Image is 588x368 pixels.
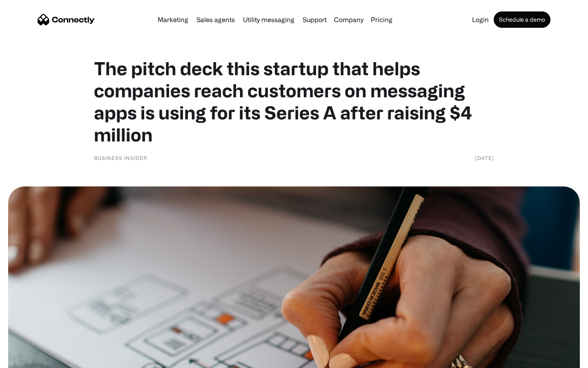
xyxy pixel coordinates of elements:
[334,14,363,25] div: Company
[332,14,366,25] div: Company
[38,13,95,26] a: home
[8,354,49,365] aside: Language selected: English
[240,16,298,23] a: Utility messaging
[299,16,330,23] a: Support
[475,154,494,162] div: [DATE]
[16,354,49,365] ul: Language list
[367,16,396,23] a: Pricing
[94,154,147,162] div: Business Insider
[494,11,550,28] a: Schedule a demo
[469,16,492,23] a: Login
[154,16,192,23] a: Marketing
[94,57,494,146] h1: The pitch deck this startup that helps companies reach customers on messaging apps is using for i...
[193,16,238,23] a: Sales agents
